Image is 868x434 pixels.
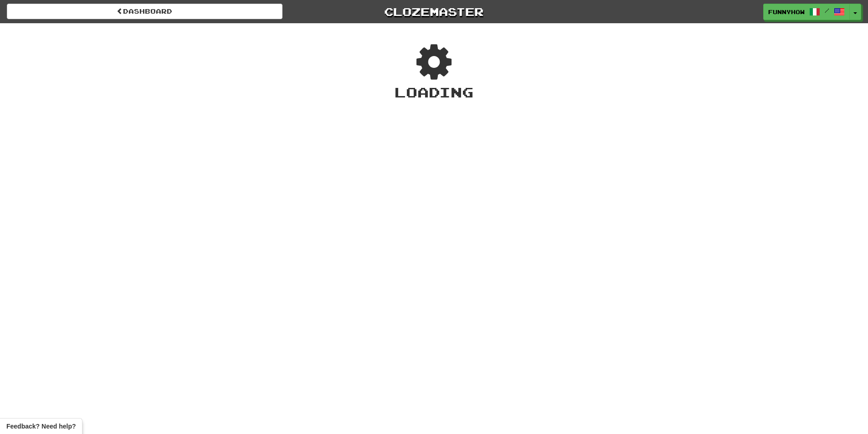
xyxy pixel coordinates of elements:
[6,422,76,431] span: Open feedback widget
[296,4,572,20] a: Clozemaster
[825,7,829,14] span: /
[768,8,805,16] span: Funnyhow
[763,4,850,20] a: Funnyhow /
[7,4,282,19] a: Dashboard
